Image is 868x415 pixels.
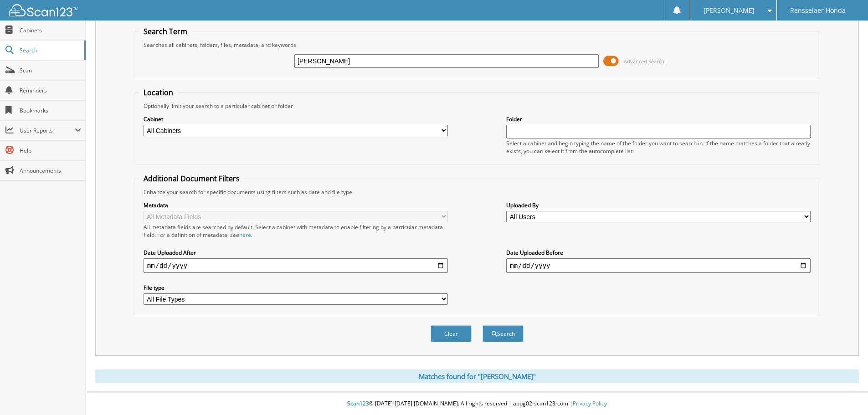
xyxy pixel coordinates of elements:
button: Clear [431,325,472,342]
span: [PERSON_NAME] [704,8,755,13]
span: Search [20,46,80,54]
label: Date Uploaded After [144,249,448,256]
div: Select a cabinet and begin typing the name of the folder you want to search in. If the name match... [506,139,811,155]
span: Cabinets [20,26,81,34]
span: Reminders [20,87,81,94]
span: Rensselaer Honda [790,8,846,13]
iframe: Chat Widget [822,371,868,415]
label: Uploaded By [506,201,811,209]
legend: Additional Document Filters [139,174,244,184]
span: Help [20,147,81,154]
span: Scan [20,67,81,74]
div: All metadata fields are searched by default. Select a cabinet with metadata to enable filtering b... [144,223,448,239]
div: Matches found for "[PERSON_NAME]" [95,369,859,383]
legend: Location [139,87,178,97]
input: start [144,258,448,273]
img: scan123-logo-white.svg [9,4,77,16]
span: Scan123 [347,400,369,407]
legend: Search Term [139,26,192,36]
input: end [506,258,811,273]
label: Cabinet [144,115,448,123]
div: Searches all cabinets, folders, files, metadata, and keywords [139,41,815,49]
a: Privacy Policy [573,400,607,407]
div: © [DATE]-[DATE] [DOMAIN_NAME]. All rights reserved | appg02-scan123-com | [86,393,868,415]
label: File type [144,284,448,292]
a: here [239,231,251,239]
label: Date Uploaded Before [506,249,811,256]
label: Folder [506,115,811,123]
label: Metadata [144,201,448,209]
button: Search [483,325,524,342]
div: Enhance your search for specific documents using filters such as date and file type. [139,188,815,196]
span: Announcements [20,167,81,174]
span: User Reports [20,127,75,134]
div: Optionally limit your search to a particular cabinet or folder [139,102,815,110]
span: Advanced Search [624,58,664,65]
span: Bookmarks [20,107,81,114]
